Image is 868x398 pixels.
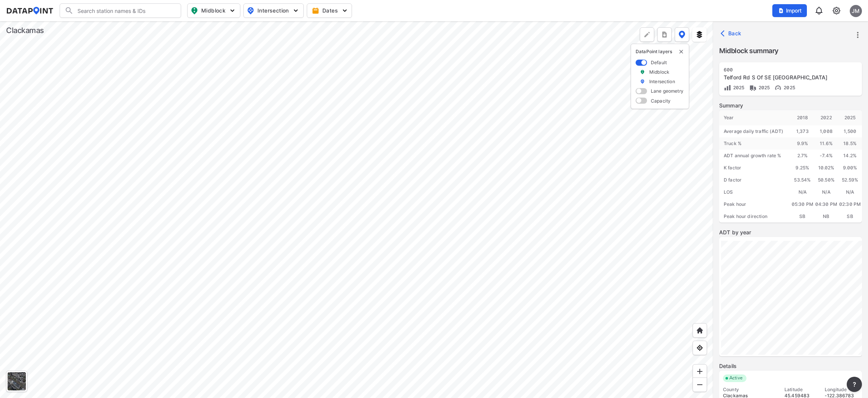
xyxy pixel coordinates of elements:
div: 10.02% [814,162,838,174]
span: Intersection [247,6,299,15]
div: Year [719,110,791,125]
img: marker_Midblock.5ba75e30.svg [640,69,645,75]
img: calendar-gold.39a51dde.svg [312,7,319,14]
div: N/A [791,186,814,198]
img: file_add.62c1e8a2.svg [778,8,784,14]
img: map_pin_int.54838e6b.svg [246,6,255,15]
div: View my location [693,341,707,355]
div: Latitude [784,387,818,393]
label: Default [651,59,667,66]
div: K factor [719,162,791,174]
div: 52.59% [838,174,862,186]
div: N/A [814,186,838,198]
img: ZvzfEJKXnyWIrJytrsY285QMwk63cM6Drc+sIAAAAASUVORK5CYII= [696,368,704,375]
div: Clackamas [6,25,44,36]
img: MAAAAAElFTkSuQmCC [696,381,704,389]
label: Capacity [651,98,671,104]
div: Zoom in [693,364,707,379]
label: ADT by year [719,229,862,236]
div: -7.4 % [814,150,838,162]
img: Volume count [724,84,731,92]
img: 8A77J+mXikMhHQAAAAASUVORK5CYII= [814,6,824,15]
div: 2025 [838,110,862,125]
label: Intersection [649,78,675,85]
div: Home [693,323,707,338]
label: Midblock summary [719,46,862,56]
img: layers.ee07997e.svg [696,31,703,38]
img: dataPointLogo.9353c09d.svg [6,7,54,14]
div: Peak hour [719,198,791,210]
span: Active [726,374,746,382]
span: Dates [313,7,347,14]
div: County [723,387,778,393]
div: 2.7 % [791,150,814,162]
span: Back [722,30,742,37]
div: 1,373 [791,125,814,137]
div: Longitude [825,387,858,393]
label: Summary [719,102,862,109]
div: 9.9 % [791,137,814,150]
div: 05:30 PM [791,198,814,210]
div: LOS [719,186,791,198]
img: Vehicle speed [774,84,782,92]
div: D factor [719,174,791,186]
div: 02:30 PM [838,198,862,210]
button: Intersection [243,3,304,18]
img: close-external-leyer.3061a1c7.svg [678,49,684,55]
span: Midblock [191,6,235,15]
input: Search [74,5,176,17]
img: cids17cp3yIFEOpj3V8A9qJSH103uA521RftCD4eeui4ksIb+krbm5XvIjxD52OS6NWLn9gAAAAAElFTkSuQmCC [832,6,841,15]
div: Peak hour direction [719,210,791,223]
div: SB [791,210,814,223]
div: 1,008 [814,125,838,137]
img: +Dz8AAAAASUVORK5CYII= [643,31,651,38]
button: External layers [692,27,707,42]
span: 2025 [731,85,745,90]
div: Zoom out [693,377,707,392]
div: 11.6 % [814,137,838,150]
a: Import [772,7,810,14]
img: data-point-layers.37681fc9.svg [679,31,685,38]
div: Polygon tool [640,27,654,42]
div: 9.25% [791,162,814,174]
div: SB [838,210,862,223]
button: delete [678,49,684,55]
button: more [847,377,862,392]
span: Import [777,7,802,14]
label: Midblock [649,69,669,75]
div: Toggle basemap [6,371,27,392]
span: ? [851,380,857,389]
button: more [657,27,672,42]
div: 9.00% [838,162,862,174]
img: 5YPKRKmlfpI5mqlR8AD95paCi+0kK1fRFDJSaMmawlwaeJcJwk9O2fotCW5ve9gAAAAASUVORK5CYII= [292,7,300,14]
div: 1,500 [838,125,862,137]
button: Midblock [187,3,240,18]
div: 04:30 PM [814,198,838,210]
button: Back [719,27,745,39]
button: more [851,28,864,41]
div: 50.50% [814,174,838,186]
div: 14.2 % [838,150,862,162]
div: N/A [838,186,862,198]
label: Lane geometry [651,88,683,94]
div: 600 [724,67,840,73]
div: JM [850,5,862,17]
div: Truck % [719,137,791,150]
img: xqJnZQTG2JQi0x5lvmkeSNbbgIiQD62bqHG8IfrOzanD0FsRdYrij6fAAAAAElFTkSuQmCC [661,31,668,38]
div: 2022 [814,110,838,125]
label: Details [719,362,862,370]
div: Telford Rd S Of SE 267th Ave [724,74,840,81]
button: Dates [307,3,352,18]
div: NB [814,210,838,223]
img: map_pin_mid.602f9df1.svg [190,6,199,15]
p: DataPoint layers [636,49,684,55]
button: Import [772,4,807,17]
div: 53.54% [791,174,814,186]
div: 2018 [791,110,814,125]
img: zeq5HYn9AnE9l6UmnFLPAAAAAElFTkSuQmCC [696,344,704,352]
img: 5YPKRKmlfpI5mqlR8AD95paCi+0kK1fRFDJSaMmawlwaeJcJwk9O2fotCW5ve9gAAAAASUVORK5CYII= [341,7,349,14]
span: 2025 [782,85,795,90]
div: Average daily traffic (ADT) [719,125,791,137]
img: Vehicle class [749,84,757,92]
div: 18.5 % [838,137,862,150]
